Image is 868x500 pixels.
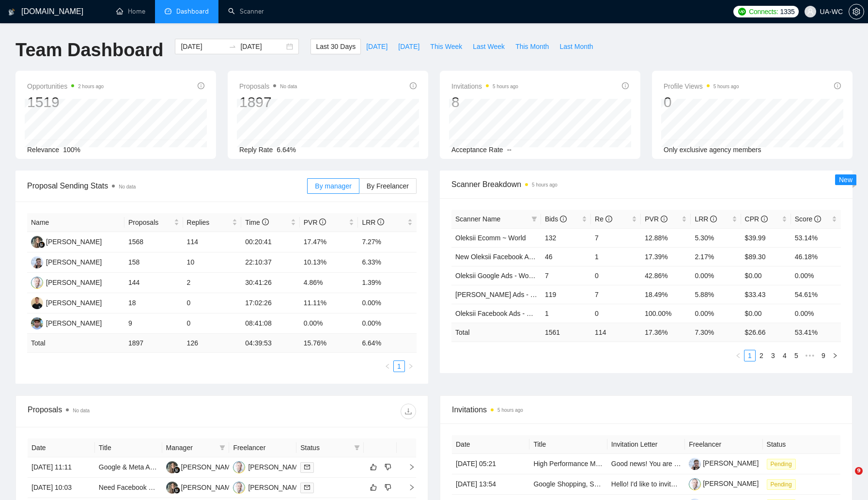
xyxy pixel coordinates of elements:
th: Proposals [124,213,183,232]
button: [DATE] [393,39,425,54]
span: No data [73,408,90,413]
span: CPR [745,215,768,223]
td: 17:02:26 [241,293,300,313]
td: $89.30 [741,247,791,266]
td: 0.00% [691,266,741,285]
li: 1 [744,350,756,361]
span: [DATE] [398,41,419,52]
a: 2 [756,350,767,361]
th: Title [529,435,607,454]
td: 18 [124,293,183,313]
span: left [385,363,390,369]
div: Proposals [28,404,222,419]
td: 10.13% [300,252,358,273]
td: 0.00% [358,293,417,313]
span: 100% [63,146,80,154]
td: 100.00% [641,304,691,323]
a: High Performance Media Buyer | Google, Meta & TikTok Ads [533,460,715,468]
span: user [807,8,814,15]
button: dislike [382,482,394,493]
td: 17.36 % [641,323,691,342]
th: Freelancer [685,435,762,454]
td: $ 26.66 [741,323,791,342]
td: [DATE] 05:21 [452,454,529,474]
input: End date [240,41,284,52]
span: Dashboard [176,7,209,16]
span: info-circle [834,82,841,89]
span: Re [595,215,612,223]
span: Last 30 Days [316,41,356,52]
span: Opportunities [27,80,104,92]
span: info-circle [761,216,768,222]
a: Oleksii Google Ads - World & exclude [455,272,568,280]
span: Manager [166,442,216,453]
button: like [368,461,379,473]
span: Bids [545,215,567,223]
td: 7.30 % [691,323,741,342]
button: like [368,482,379,493]
td: 6.64 % [358,334,417,353]
td: 0.00% [691,304,741,323]
div: [PERSON_NAME] [248,482,304,493]
td: 17.47% [300,232,358,252]
span: This Month [515,41,549,52]
span: info-circle [560,216,567,222]
td: 15.76 % [300,334,358,353]
td: 00:20:41 [241,232,300,252]
button: setting [849,4,864,19]
td: 54.61% [791,285,841,304]
td: 0 [183,293,242,313]
a: Pending [767,460,800,468]
span: mail [304,464,310,470]
div: [PERSON_NAME] [248,462,304,472]
button: [DATE] [361,39,393,54]
td: 9 [124,313,183,334]
td: 114 [591,323,641,342]
td: 1 [541,304,591,323]
td: 1 [591,247,641,266]
li: Next Page [405,360,417,372]
span: Acceptance Rate [451,146,503,154]
td: 1.39% [358,273,417,293]
a: [PERSON_NAME] [689,480,759,487]
td: 46 [541,247,591,266]
span: Time [245,219,268,226]
span: Only exclusive agency members [664,146,761,154]
div: 0 [664,93,739,111]
a: 5 [791,350,802,361]
th: Invitation Letter [607,435,685,454]
a: IG[PERSON_NAME] [31,258,102,266]
span: filter [352,440,362,455]
td: 11.11% [300,293,358,313]
td: 132 [541,228,591,247]
span: Last Week [473,41,505,52]
span: 6.64% [277,146,296,154]
td: 7 [591,285,641,304]
span: Proposals [239,80,297,92]
td: 0.00% [358,313,417,334]
span: Replies [187,217,231,228]
div: [PERSON_NAME] [181,482,237,493]
span: info-circle [814,216,821,222]
a: setting [849,8,864,16]
li: 2 [756,350,767,361]
td: 6.33% [358,252,417,273]
h1: Team Dashboard [15,39,163,62]
span: filter [354,445,360,451]
td: 7.27% [358,232,417,252]
li: Next 5 Pages [802,350,818,361]
span: ••• [802,350,818,361]
img: gigradar-bm.png [173,467,180,473]
td: 17.39% [641,247,691,266]
li: 5 [790,350,802,361]
a: LK[PERSON_NAME] [31,237,102,245]
button: Last Month [554,39,598,54]
img: gigradar-bm.png [38,241,45,248]
span: swap-right [229,43,236,50]
span: info-circle [605,216,612,222]
td: Total [451,323,541,342]
td: 1561 [541,323,591,342]
span: filter [219,445,225,451]
a: SS[PERSON_NAME] [31,319,102,327]
span: No data [119,184,136,189]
